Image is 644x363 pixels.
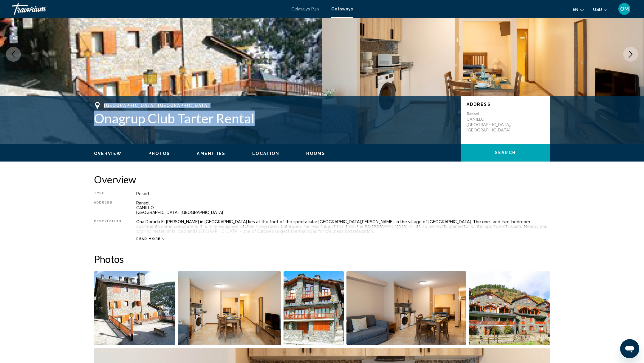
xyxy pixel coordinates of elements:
[306,151,325,156] button: Rooms
[469,271,550,345] button: Open full-screen image slider
[252,151,279,156] button: Location
[136,191,550,196] div: Resort
[94,151,122,156] span: Overview
[461,144,550,162] button: Search
[104,103,209,108] span: [GEOGRAPHIC_DATA], [GEOGRAPHIC_DATA]
[136,237,161,241] span: Read more
[623,47,638,62] button: Next image
[197,151,225,156] button: Amenities
[306,151,325,156] span: Rooms
[136,201,550,215] div: Ransol CANILLO [GEOGRAPHIC_DATA], [GEOGRAPHIC_DATA]
[620,6,629,12] span: OM
[136,237,165,241] button: Read more
[148,151,170,156] button: Photos
[284,271,344,345] button: Open full-screen image slider
[593,5,608,14] button: Change currency
[6,47,21,62] button: Previous image
[136,219,550,234] div: Ona Dorada El [PERSON_NAME] in [GEOGRAPHIC_DATA] lies at the foot of the spectacular [GEOGRAPHIC_...
[467,102,544,107] p: Address
[346,271,467,345] button: Open full-screen image slider
[593,7,602,12] span: USD
[12,3,285,15] a: Travorium
[94,111,455,126] h1: Onagrup Club Tarter Rental
[94,201,121,215] div: Address
[178,271,281,345] button: Open full-screen image slider
[573,5,584,14] button: Change language
[617,3,632,15] button: User Menu
[291,7,319,11] a: Getaways Plus
[252,151,279,156] span: Location
[467,111,514,133] p: Ransol CANILLO [GEOGRAPHIC_DATA], [GEOGRAPHIC_DATA]
[331,7,353,11] a: Getaways
[94,173,550,185] h2: Overview
[94,151,122,156] button: Overview
[620,339,639,358] iframe: Кнопка запуска окна обмена сообщениями
[94,219,121,234] div: Description
[573,7,578,12] span: en
[495,151,516,155] span: Search
[148,151,170,156] span: Photos
[94,253,550,265] h2: Photos
[197,151,225,156] span: Amenities
[94,271,175,345] button: Open full-screen image slider
[94,191,121,196] div: Type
